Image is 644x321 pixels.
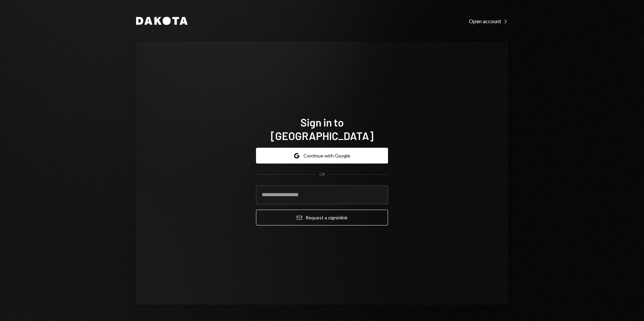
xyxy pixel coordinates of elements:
[256,115,388,142] h1: Sign in to [GEOGRAPHIC_DATA]
[256,210,388,225] button: Request a signinlink
[256,148,388,164] button: Continue with Google
[469,17,508,25] a: Open account
[469,18,508,25] div: Open account
[319,172,325,177] div: OR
